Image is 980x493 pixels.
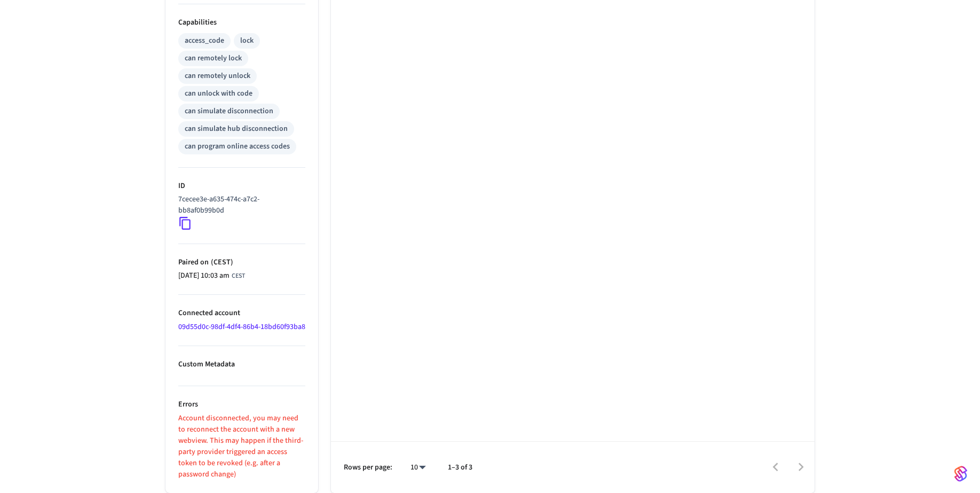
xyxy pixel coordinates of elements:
[448,462,472,473] p: 1–3 of 3
[178,194,301,216] p: 7cecee3e-a635-474c-a7c2-bb8af0b99b0d
[185,123,288,135] div: can simulate hub disconnection
[178,308,305,319] p: Connected account
[209,257,233,268] span: ( CEST )
[178,270,230,281] span: [DATE] 10:03 am
[178,270,245,281] div: Europe/Warsaw
[240,35,254,46] div: lock
[344,462,392,473] p: Rows per page:
[185,88,252,99] div: can unlock with code
[178,322,305,332] a: 09d55d0c-98df-4df4-86b4-18bd60f93ba8
[185,35,224,46] div: access_code
[178,399,305,410] p: Errors
[185,53,242,64] div: can remotely lock
[178,413,305,480] p: Account disconnected, you may need to reconnect the account with a new webview. This may happen i...
[185,71,250,82] div: can remotely unlock
[178,257,305,268] p: Paired on
[185,141,290,152] div: can program online access codes
[954,465,967,482] img: SeamLogoGradient.69752ec5.svg
[232,271,245,281] span: CEST
[178,17,305,28] p: Capabilities
[178,181,305,192] p: ID
[405,460,431,475] div: 10
[185,106,273,117] div: can simulate disconnection
[178,359,305,370] p: Custom Metadata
